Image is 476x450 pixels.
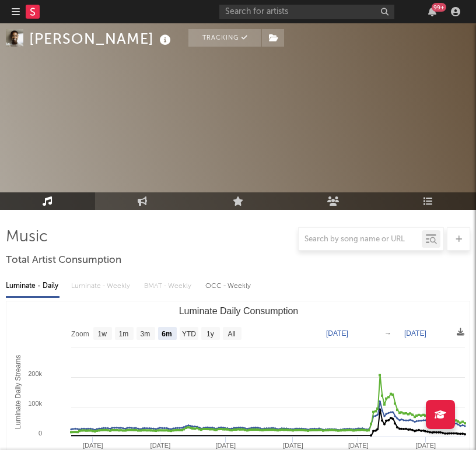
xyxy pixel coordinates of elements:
text: 100k [28,400,42,407]
div: [PERSON_NAME] [29,29,174,48]
text: 1m [119,330,129,338]
button: Tracking [188,29,261,47]
button: 99+ [428,7,436,16]
text: Luminate Daily Consumption [179,306,299,316]
text: [DATE] [348,442,369,449]
span: Total Artist Consumption [6,254,121,268]
text: [DATE] [215,442,236,449]
text: 200k [28,370,42,377]
text: 1w [98,330,107,338]
text: [DATE] [83,442,103,449]
div: OCC - Weekly [205,276,252,296]
div: 99 + [432,3,446,12]
text: 6m [162,330,171,338]
text: 0 [38,430,42,437]
text: Luminate Daily Streams [14,355,22,429]
div: Luminate - Daily [6,276,60,296]
text: YTD [182,330,196,338]
text: All [228,330,235,338]
text: → [384,329,391,337]
text: [DATE] [416,442,436,449]
text: [DATE] [404,329,426,337]
text: 3m [141,330,150,338]
text: [DATE] [150,442,171,449]
text: 1y [206,330,214,338]
text: Zoom [71,330,89,338]
text: [DATE] [283,442,303,449]
input: Search by song name or URL [299,235,422,244]
input: Search for artists [219,5,394,19]
text: [DATE] [326,329,348,337]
